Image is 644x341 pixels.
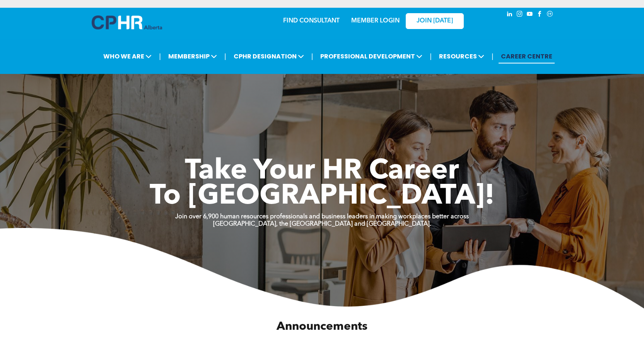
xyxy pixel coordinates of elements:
span: PROFESSIONAL DEVELOPMENT [318,49,425,63]
a: linkedin [506,10,514,20]
span: WHO WE ARE [101,49,154,63]
a: Social network [546,10,554,20]
strong: [GEOGRAPHIC_DATA], the [GEOGRAPHIC_DATA] and [GEOGRAPHIC_DATA]. [213,221,431,227]
li: | [311,48,313,64]
a: FIND CONSULTANT [283,18,340,24]
span: CPHR DESIGNATION [231,49,306,63]
a: MEMBER LOGIN [351,18,400,24]
li: | [492,48,494,64]
span: RESOURCES [437,49,487,63]
li: | [224,48,226,64]
a: instagram [516,10,524,20]
li: | [159,48,161,64]
span: To [GEOGRAPHIC_DATA]! [150,183,495,211]
img: A blue and white logo for cp alberta [92,15,162,29]
span: Take Your HR Career [185,158,459,185]
span: Announcements [277,321,367,332]
span: JOIN [DATE] [417,17,453,25]
strong: Join over 6,900 human resources professionals and business leaders in making workplaces better ac... [175,214,469,220]
a: facebook [536,10,544,20]
a: JOIN [DATE] [406,13,464,29]
a: CAREER CENTRE [499,49,555,63]
span: MEMBERSHIP [166,49,219,63]
a: youtube [526,10,534,20]
li: | [430,48,432,64]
